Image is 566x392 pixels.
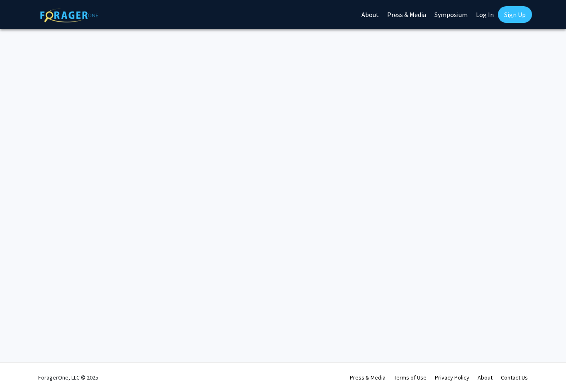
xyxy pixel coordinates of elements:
a: Terms of Use [394,374,427,381]
a: Sign Up [498,6,532,23]
a: Press & Media [350,374,385,381]
div: ForagerOne, LLC © 2025 [38,363,98,392]
img: ForagerOne Logo [40,8,98,22]
a: Contact Us [501,374,528,381]
a: Privacy Policy [435,374,469,381]
a: About [478,374,493,381]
